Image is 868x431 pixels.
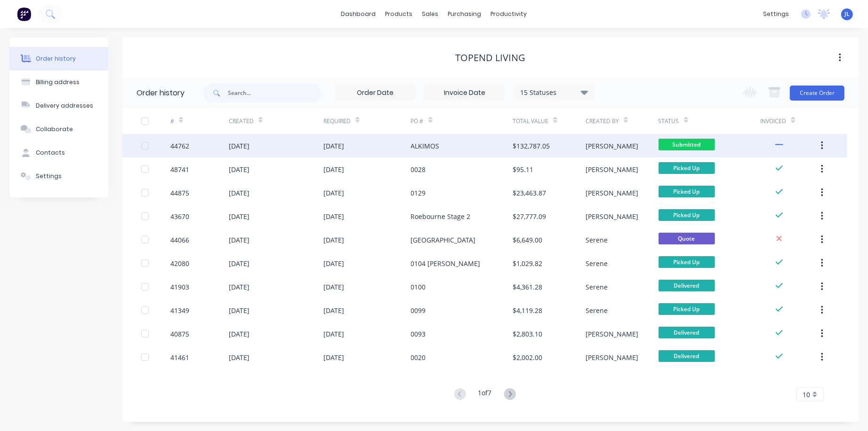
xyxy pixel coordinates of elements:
div: Created By [586,108,659,134]
div: $2,002.00 [513,353,542,362]
span: Delivered [659,280,715,291]
div: Topend Living [456,52,526,63]
div: [DATE] [229,353,249,362]
div: Status [659,108,761,134]
button: Collaborate [9,118,108,141]
div: Settings [36,172,62,180]
div: 40875 [170,329,189,339]
div: 48741 [170,165,189,174]
div: Total Value [513,117,548,125]
div: [DATE] [229,235,249,245]
div: $2,803.10 [513,329,542,339]
div: [DATE] [229,212,249,221]
div: $23,463.87 [513,188,546,198]
div: PO # [411,117,424,125]
div: [PERSON_NAME] [586,188,638,198]
div: Invoiced [760,108,819,134]
div: 43670 [170,212,189,221]
div: [DATE] [323,165,344,174]
div: 44875 [170,188,189,198]
div: 41349 [170,306,189,315]
div: [PERSON_NAME] [586,353,638,362]
div: 15 Statuses [514,87,594,98]
input: Order Date [336,86,415,100]
div: 42080 [170,259,189,268]
div: PO # [411,108,513,134]
div: [DATE] [229,188,249,198]
input: Invoice Date [425,86,504,100]
span: Picked Up [659,303,715,315]
button: Contacts [9,141,108,165]
span: 10 [803,390,810,400]
div: 0093 [411,329,426,339]
div: $6,649.00 [513,235,542,245]
div: Contacts [36,149,65,157]
div: # [170,108,229,134]
div: Order history [36,55,76,63]
span: Delivered [659,327,715,338]
div: 1 of 7 [478,388,492,401]
span: Picked Up [659,256,715,268]
span: JL [844,10,850,18]
div: Created By [586,117,619,125]
div: Serene [586,235,608,245]
div: [GEOGRAPHIC_DATA] [411,235,476,245]
div: Billing address [36,78,80,86]
div: 41903 [170,282,189,292]
div: [DATE] [323,282,344,292]
div: [DATE] [323,141,344,151]
div: [DATE] [229,306,249,315]
input: Search... [228,84,321,102]
span: Picked Up [659,186,715,197]
div: [DATE] [229,282,249,292]
div: [DATE] [323,306,344,315]
div: Serene [586,259,608,268]
span: Submitted [659,139,715,150]
div: $95.11 [513,165,533,174]
div: 0020 [411,353,426,362]
div: Serene [586,282,608,292]
div: $132,787.05 [513,141,550,151]
div: 0129 [411,188,426,198]
a: dashboard [337,7,381,21]
div: $1,029.82 [513,259,542,268]
div: 0028 [411,165,426,174]
button: Delivery addresses [9,94,108,118]
div: 44066 [170,235,189,245]
div: Required [323,117,351,125]
button: Billing address [9,71,108,94]
div: [DATE] [229,329,249,339]
div: purchasing [443,7,486,21]
div: # [170,117,174,125]
div: 44762 [170,141,189,151]
div: Created [229,108,323,134]
span: Quote [659,233,715,244]
div: [PERSON_NAME] [586,165,638,174]
div: Total Value [513,108,586,134]
div: [DATE] [323,212,344,221]
div: productivity [486,7,532,21]
div: [DATE] [229,165,249,174]
div: [PERSON_NAME] [586,212,638,221]
div: Invoiced [760,117,786,125]
div: 0099 [411,306,426,315]
button: Order history [9,47,108,71]
div: sales [418,7,443,21]
div: [DATE] [323,259,344,268]
div: [DATE] [323,235,344,245]
span: Picked Up [659,162,715,174]
div: Created [229,117,254,125]
div: products [381,7,418,21]
div: [DATE] [323,353,344,362]
div: [PERSON_NAME] [586,141,638,151]
div: Delivery addresses [36,102,93,110]
span: Delivered [659,350,715,362]
div: Status [659,117,679,125]
button: Settings [9,165,108,188]
div: Collaborate [36,125,73,133]
div: ALKIMOS [411,141,440,151]
div: 0100 [411,282,426,292]
div: 41461 [170,353,189,362]
div: Roebourne Stage 2 [411,212,471,221]
button: Create Order [790,86,844,101]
